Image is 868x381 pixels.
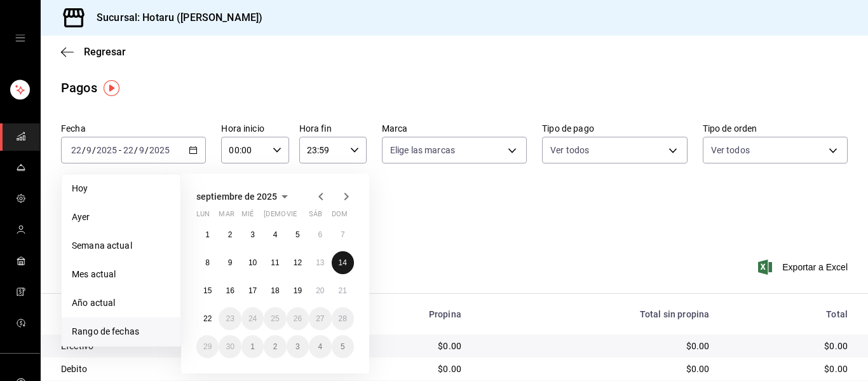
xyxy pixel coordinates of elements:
[550,144,589,156] span: Ver todos
[332,335,354,358] button: 5 de octubre de 2025
[203,286,212,295] abbr: 15 de septiembre de 2025
[196,307,219,330] button: 22 de septiembre de 2025
[250,230,255,239] abbr: 3 de septiembre de 2025
[196,189,292,204] button: septiembre de 2025
[482,309,709,319] div: Total sin propina
[248,258,257,267] abbr: 10 de septiembre de 2025
[72,211,170,224] span: Ayer
[145,145,149,155] span: /
[339,314,347,323] abbr: 28 de septiembre de 2025
[316,286,324,295] abbr: 20 de septiembre de 2025
[339,258,347,267] abbr: 14 de septiembre de 2025
[241,279,264,302] button: 17 de septiembre de 2025
[287,279,309,302] button: 19 de septiembre de 2025
[332,251,354,274] button: 14 de septiembre de 2025
[390,144,455,156] span: Elige las marcas
[309,279,331,302] button: 20 de septiembre de 2025
[205,230,210,239] abbr: 1 de septiembre de 2025
[61,124,206,133] label: Fecha
[264,335,286,358] button: 2 de octubre de 2025
[341,342,345,351] abbr: 5 de octubre de 2025
[294,286,302,295] abbr: 19 de septiembre de 2025
[761,260,848,275] button: Exportar a Excel
[294,314,302,323] abbr: 26 de septiembre de 2025
[196,251,219,274] button: 8 de septiembre de 2025
[219,307,241,330] button: 23 de septiembre de 2025
[341,230,345,239] abbr: 7 de septiembre de 2025
[61,46,126,58] button: Regresar
[219,251,241,274] button: 9 de septiembre de 2025
[221,124,288,133] label: Hora inicio
[205,258,210,267] abbr: 8 de septiembre de 2025
[139,145,145,155] input: --
[287,335,309,358] button: 3 de octubre de 2025
[339,286,347,295] abbr: 21 de septiembre de 2025
[241,307,264,330] button: 24 de septiembre de 2025
[82,145,86,155] span: /
[711,144,750,156] span: Ver todos
[287,307,309,330] button: 26 de septiembre de 2025
[542,124,687,133] label: Tipo de pago
[228,258,233,267] abbr: 9 de septiembre de 2025
[86,10,262,25] h3: Sucursal: Hotaru ([PERSON_NAME])
[226,342,234,351] abbr: 30 de septiembre de 2025
[271,258,279,267] abbr: 11 de septiembre de 2025
[241,335,264,358] button: 1 de octubre de 2025
[196,223,219,246] button: 1 de septiembre de 2025
[264,210,339,223] abbr: jueves
[316,314,324,323] abbr: 27 de septiembre de 2025
[287,223,309,246] button: 5 de septiembre de 2025
[134,145,138,155] span: /
[271,286,279,295] abbr: 18 de septiembre de 2025
[264,307,286,330] button: 25 de septiembre de 2025
[196,210,210,223] abbr: lunes
[273,342,278,351] abbr: 2 de octubre de 2025
[119,145,121,155] span: -
[241,210,254,223] abbr: miércoles
[309,223,331,246] button: 6 de septiembre de 2025
[295,230,300,239] abbr: 5 de septiembre de 2025
[241,223,264,246] button: 3 de septiembre de 2025
[332,279,354,302] button: 21 de septiembre de 2025
[248,314,257,323] abbr: 24 de septiembre de 2025
[264,251,286,274] button: 11 de septiembre de 2025
[316,258,324,267] abbr: 13 de septiembre de 2025
[123,145,134,155] input: --
[271,314,279,323] abbr: 25 de septiembre de 2025
[86,145,92,155] input: --
[226,286,234,295] abbr: 16 de septiembre de 2025
[15,33,25,43] button: open drawer
[273,230,278,239] abbr: 4 de septiembre de 2025
[294,258,302,267] abbr: 12 de septiembre de 2025
[72,239,170,253] span: Semana actual
[318,230,322,239] abbr: 6 de septiembre de 2025
[482,340,709,352] div: $0.00
[318,342,322,351] abbr: 4 de octubre de 2025
[295,342,300,351] abbr: 3 de octubre de 2025
[71,145,82,155] input: --
[382,124,527,133] label: Marca
[241,251,264,274] button: 10 de septiembre de 2025
[309,307,331,330] button: 27 de septiembre de 2025
[287,251,309,274] button: 12 de septiembre de 2025
[104,80,119,96] img: Tooltip marker
[250,342,255,351] abbr: 1 de octubre de 2025
[729,340,848,352] div: $0.00
[196,335,219,358] button: 29 de septiembre de 2025
[72,325,170,338] span: Rango de fechas
[219,210,234,223] abbr: martes
[729,363,848,375] div: $0.00
[226,314,234,323] abbr: 23 de septiembre de 2025
[92,145,96,155] span: /
[264,223,286,246] button: 4 de septiembre de 2025
[96,145,118,155] input: ----
[309,251,331,274] button: 13 de septiembre de 2025
[84,46,126,58] span: Regresar
[703,124,848,133] label: Tipo de orden
[61,363,316,375] div: Debito
[72,268,170,281] span: Mes actual
[219,223,241,246] button: 2 de septiembre de 2025
[219,279,241,302] button: 16 de septiembre de 2025
[309,335,331,358] button: 4 de octubre de 2025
